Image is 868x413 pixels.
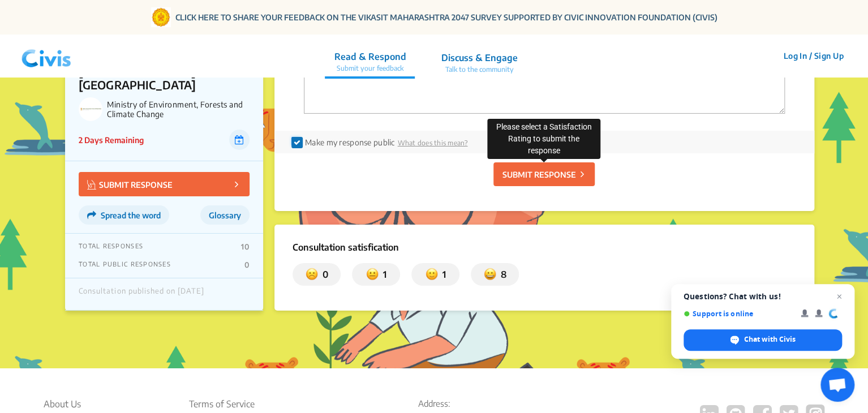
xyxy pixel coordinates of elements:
p: Discuss & Engage [441,51,517,64]
span: Support is online [684,309,793,318]
li: About Us [44,397,132,411]
p: 0 [318,268,328,281]
textarea: 'Type your answer here.' | translate [304,51,785,114]
img: somewhat_satisfied.svg [426,268,438,281]
img: dissatisfied.svg [306,268,318,281]
span: Chat with Civis [744,334,796,345]
button: SUBMIT RESPONSE [79,172,250,196]
button: Log In / Sign Up [776,47,851,64]
p: 2 Days Remaining [79,134,144,146]
p: TOTAL PUBLIC RESPONSES [79,260,171,269]
p: Ministry of Environment, Forests and Climate Change [107,100,250,119]
img: Ministry of Environment, Forests and Climate Change logo [79,97,102,121]
a: CLICK HERE TO SHARE YOUR FEEDBACK ON THE VIKASIT MAHARASHTRA 2047 SURVEY SUPPORTED BY CIVIC INNOV... [175,11,717,23]
p: 1 [438,268,446,281]
p: Address: [329,397,540,410]
p: 1 [379,268,386,281]
span: Chat with Civis [684,329,842,351]
p: 8 [496,268,506,281]
p: Submit your feedback [334,63,406,74]
img: somewhat_dissatisfied.svg [366,268,379,281]
img: navlogo.png [17,39,76,73]
button: SUBMIT RESPONSE [493,162,595,186]
span: Questions? Chat with us! [684,292,842,301]
span: Glossary [209,210,241,220]
p: SUBMIT RESPONSE [502,169,575,180]
label: Make my response public [305,137,394,147]
span: Spread the word [101,210,161,220]
a: Open chat [820,368,854,402]
p: TOTAL RESPONSES [79,242,143,251]
p: Consultation satisfication [293,240,796,254]
p: Read & Respond [334,50,406,63]
li: Terms of Service [188,397,254,411]
span: What does this mean? [398,139,468,147]
p: 0 [244,260,250,269]
img: Gom Logo [151,7,171,27]
p: SUBMIT RESPONSE [87,178,173,191]
div: Consultation published on [DATE] [79,287,204,302]
button: Glossary [200,205,250,225]
p: Talk to the community [441,64,517,75]
p: 10 [241,242,250,251]
img: satisfied.svg [484,268,496,281]
img: Vector.jpg [87,180,96,190]
button: Spread the word [79,205,169,225]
